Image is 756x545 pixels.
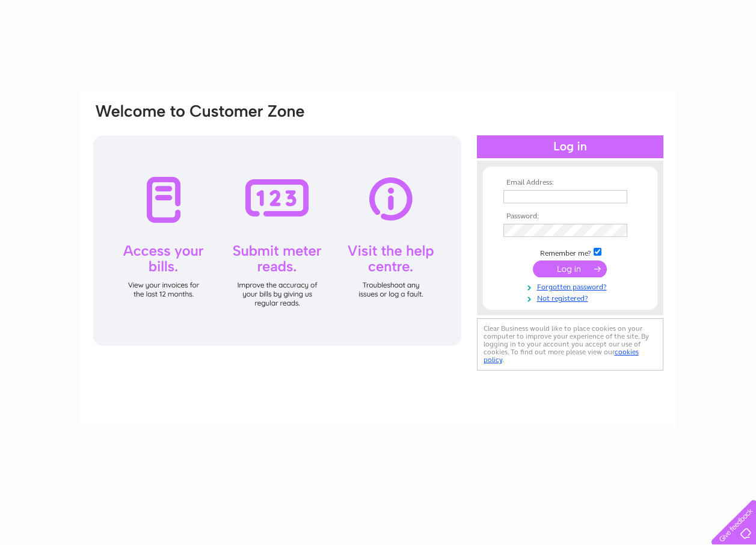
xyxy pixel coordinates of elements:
th: Password: [500,212,640,221]
input: Submit [533,260,607,277]
th: Email Address: [500,179,640,187]
td: Remember me? [500,246,640,258]
div: Clear Business would like to place cookies on your computer to improve your experience of the sit... [477,318,663,371]
a: cookies policy [484,348,639,364]
a: Not registered? [503,292,640,303]
a: Forgotten password? [503,280,640,292]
